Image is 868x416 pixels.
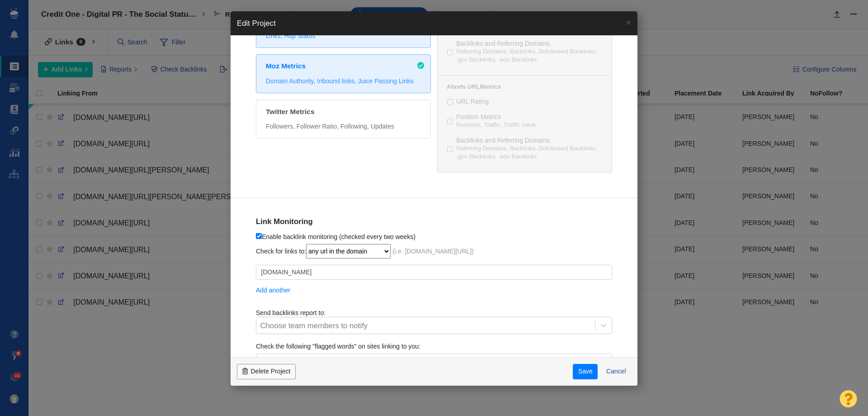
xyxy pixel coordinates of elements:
button: Delete Project [237,364,296,379]
span: Backlinks [506,48,535,55]
span: Traffic [481,121,500,128]
span: Referring Domains [456,145,506,152]
span: .gov Backlinks [456,145,597,160]
h4: Edit Project [237,18,276,29]
input: http://www.example.com [256,265,612,280]
span: Follower Ratio [293,123,337,130]
h4: Link Monitoring [256,217,612,226]
div: Send backlinks report to: [256,244,612,335]
span: Backlinks [506,145,535,152]
h6: Ahrefs URL Metrics [447,83,602,91]
span: (i.e. [DOMAIN_NAME][URL]) [391,248,474,255]
span: Juice Passing Links [354,77,414,85]
span: Followers [266,123,293,130]
input: Position MetricsPositionsTrafficTraffic value [447,114,453,129]
h6: Twitter Metrics [266,108,424,116]
span: Positions [456,121,481,128]
span: Http Status [281,32,316,39]
div: Choose team members to notify [260,320,368,331]
span: Backlinks and Referring Domains [456,39,602,48]
span: Backlinks and Referring Domains [456,136,602,144]
span: URL Rating [456,97,602,105]
span: Dofollow Outbound Links [266,24,415,39]
label: Check the following "flagged words" on sites linking to you: [256,342,420,350]
input: URL Rating [447,99,453,105]
span: Updates [367,123,394,130]
label: Enable backlink monitoring (checked every two weeks) [256,233,415,241]
span: Traffic value [500,121,536,128]
div: Check for links to: [256,244,612,258]
input: Backlinks and Referring DomainsReferring DomainsBacklinksDofollowed Backlinks.gov Backlinks.edu B... [447,41,453,64]
h6: Moz Metrics [266,62,414,70]
span: Dofollowed Backlinks [535,145,595,152]
span: Domain Authority [266,77,314,85]
span: Dofollowed Backlinks [535,48,595,55]
span: Position Metrics [456,113,602,121]
span: Referring Domains [456,48,506,55]
input: Backlinks and Referring DomainsReferring DomainsBacklinksDofollowed Backlinks.gov Backlinks.edu B... [447,138,453,161]
span: Inbound links [314,77,354,85]
button: Cancel [601,364,631,379]
button: × [619,11,637,33]
input: Enable backlink monitoring (checked every two weeks) [256,233,262,239]
span: .edu Backlinks [495,153,537,160]
span: .edu Backlinks [495,56,537,63]
span: Following [337,123,367,130]
button: Save [573,364,598,379]
a: Add another [256,287,290,294]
